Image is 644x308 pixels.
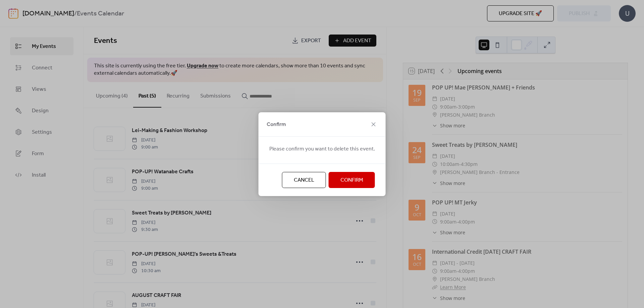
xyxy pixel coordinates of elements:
span: Please confirm you want to delete this event. [269,145,375,153]
span: Confirm [340,176,363,184]
span: Confirm [267,121,286,129]
button: Confirm [329,172,375,188]
button: Cancel [282,172,326,188]
span: Cancel [294,176,314,184]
